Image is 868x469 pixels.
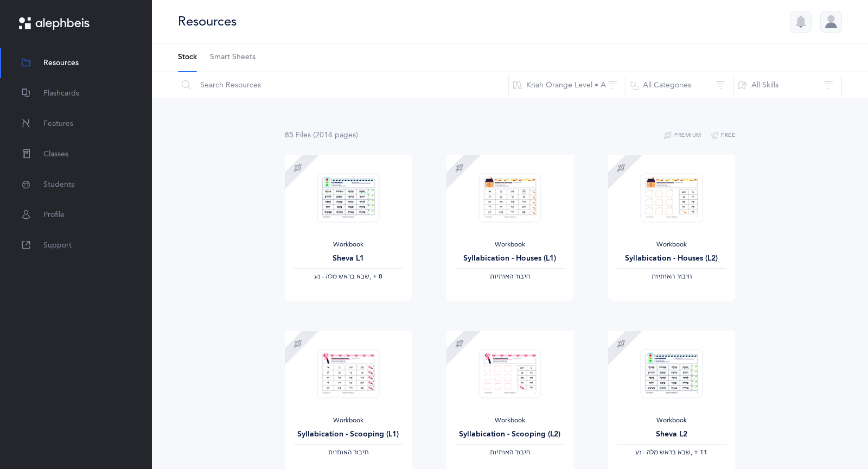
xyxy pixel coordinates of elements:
[617,253,726,264] div: Syllabication - Houses (L2)
[455,416,565,425] div: Workbook
[317,173,379,223] img: Sheva-Workbook-Orange-A-L1_EN_thumbnail_1754034062.png
[626,72,734,98] button: All Categories
[617,448,726,457] div: ‪, + 11‬
[617,416,726,425] div: Workbook
[490,272,530,280] span: ‫חיבור האותיות‬
[635,448,691,456] span: ‫שבא בראש מלה - נע‬
[455,253,565,264] div: Syllabication - Houses (L1)
[478,173,541,223] img: Syllabication-Workbook-Level-1-EN_Orange_Houses_thumbnail_1741114714.png
[43,179,74,191] span: Students
[314,272,369,280] span: ‫שבא בראש מלה - נע‬
[652,272,692,280] span: ‫חיבור האותיות‬
[617,429,726,440] div: Sheva L2
[43,149,68,160] span: Classes
[293,253,403,264] div: Sheva L1
[210,52,256,63] span: Smart Sheets
[640,349,703,398] img: Sheva-Workbook-Orange-A-L2_EN_thumbnail_1754034118.png
[177,72,509,98] input: Search Resources
[663,129,701,142] button: Premium
[313,131,358,140] span: (2014 page )
[328,448,368,456] span: ‫חיבור האותיות‬
[308,131,311,140] span: s
[43,240,72,251] span: Support
[293,240,403,249] div: Workbook
[478,349,541,398] img: Syllabication-Workbook-Level-2-Scooping-EN_thumbnail_1724263547.png
[317,349,379,398] img: Syllabication-Workbook-Level-1-EN_Orange_Scooping_thumbnail_1741114890.png
[733,72,842,98] button: All Skills
[43,88,79,99] span: Flashcards
[455,240,565,249] div: Workbook
[490,448,530,456] span: ‫חיבור האותיות‬
[293,416,403,425] div: Workbook
[508,72,626,98] button: Kriah Orange Level • A
[285,131,311,140] span: 85 File
[293,429,403,440] div: Syllabication - Scooping (L1)
[710,129,736,142] button: Free
[43,210,65,221] span: Profile
[455,429,565,440] div: Syllabication - Scooping (L2)
[178,12,237,30] div: Resources
[814,415,855,456] iframe: Drift Widget Chat Controller
[293,272,403,281] div: ‪, + 8‬
[43,118,73,130] span: Features
[43,58,79,69] span: Resources
[617,240,726,249] div: Workbook
[640,173,703,223] img: Syllabication-Workbook-Level-2-Houses-EN_thumbnail_1741114840.png
[353,131,356,140] span: s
